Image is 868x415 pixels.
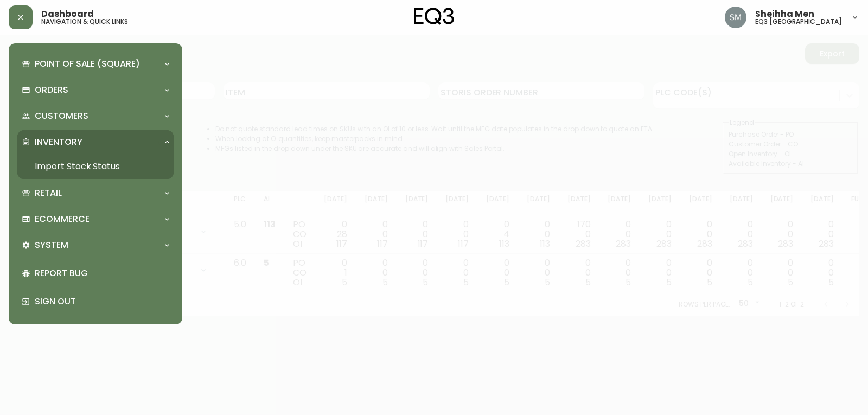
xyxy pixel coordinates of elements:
[41,18,128,25] h5: navigation & quick links
[17,52,174,76] div: Point of Sale (Square)
[35,267,169,279] p: Report Bug
[17,181,174,205] div: Retail
[35,213,90,225] p: Ecommerce
[35,136,82,148] p: Inventory
[35,239,68,251] p: System
[17,233,174,257] div: System
[414,8,454,25] img: logo
[755,10,814,18] span: Sheihha Men
[725,7,746,28] img: cfa6f7b0e1fd34ea0d7b164297c1067f
[35,58,140,70] p: Point of Sale (Square)
[755,18,842,25] h5: eq3 [GEOGRAPHIC_DATA]
[41,10,94,18] span: Dashboard
[17,154,174,179] a: Import Stock Status
[17,104,174,128] div: Customers
[17,259,174,288] div: Report Bug
[35,110,88,122] p: Customers
[35,296,169,308] p: Sign Out
[35,84,68,96] p: Orders
[35,187,62,199] p: Retail
[17,207,174,231] div: Ecommerce
[17,78,174,102] div: Orders
[17,288,174,316] div: Sign Out
[17,130,174,154] div: Inventory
